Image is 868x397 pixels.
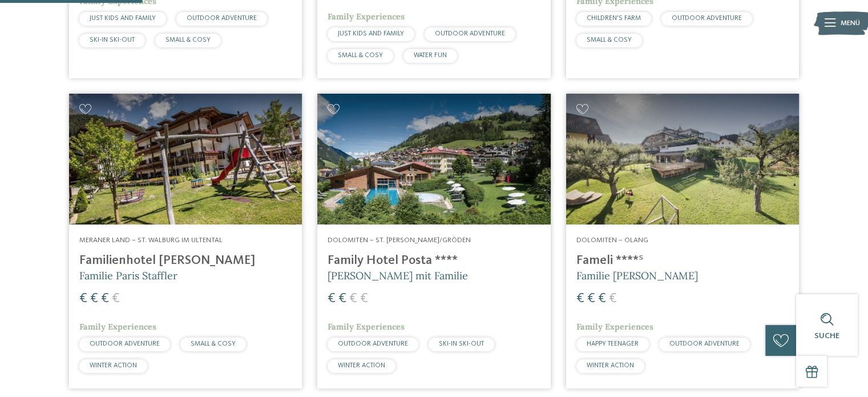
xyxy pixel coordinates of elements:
span: Familie [PERSON_NAME] [576,269,698,282]
img: Familienhotels gesucht? Hier findet ihr die besten! [566,94,799,225]
a: Familienhotels gesucht? Hier findet ihr die besten! Dolomiten – St. [PERSON_NAME]/Gröden Family H... [317,94,550,388]
span: WINTER ACTION [90,362,137,369]
span: € [328,292,336,306]
span: HAPPY TEENAGER [587,340,639,347]
span: Family Experiences [79,322,156,332]
h4: Familienhotel [PERSON_NAME] [79,253,292,268]
span: € [360,292,368,306]
span: OUTDOOR ADVENTURE [669,340,740,347]
span: Family Experiences [328,322,405,332]
span: € [609,292,617,306]
span: € [79,292,87,306]
span: Family Experiences [328,11,405,22]
span: OUTDOOR ADVENTURE [90,340,160,347]
span: Family Experiences [576,322,653,332]
span: OUTDOOR ADVENTURE [435,30,505,37]
span: [PERSON_NAME] mit Familie [328,269,468,282]
span: Dolomiten – St. [PERSON_NAME]/Gröden [328,236,471,244]
span: JUST KIDS AND FAMILY [338,30,404,37]
span: € [338,292,346,306]
span: WATER FUN [414,52,447,59]
span: WINTER ACTION [587,362,634,369]
span: SMALL & COSY [165,37,211,43]
span: Meraner Land – St. Walburg im Ultental [79,236,223,244]
span: Dolomiten – Olang [576,236,648,244]
span: WINTER ACTION [338,362,385,369]
span: € [587,292,595,306]
span: CHILDREN’S FARM [587,15,641,22]
span: JUST KIDS AND FAMILY [90,15,156,22]
span: OUTDOOR ADVENTURE [338,340,408,347]
span: OUTDOOR ADVENTURE [672,15,742,22]
span: € [112,292,120,306]
span: SMALL & COSY [191,340,236,347]
a: Familienhotels gesucht? Hier findet ihr die besten! Dolomiten – Olang Fameli ****ˢ Familie [PERSO... [566,94,799,388]
img: Familienhotels gesucht? Hier findet ihr die besten! [317,94,550,225]
span: OUTDOOR ADVENTURE [187,15,257,22]
span: Familie Paris Staffler [79,269,177,282]
span: € [576,292,584,306]
h4: Family Hotel Posta **** [328,253,540,268]
span: SKI-IN SKI-OUT [439,340,484,347]
span: SKI-IN SKI-OUT [90,37,135,43]
span: SMALL & COSY [587,37,632,43]
span: SMALL & COSY [338,52,383,59]
img: Familienhotels gesucht? Hier findet ihr die besten! [69,94,302,225]
span: € [90,292,98,306]
span: Suche [814,332,839,340]
span: € [349,292,357,306]
span: € [101,292,109,306]
span: € [598,292,606,306]
a: Familienhotels gesucht? Hier findet ihr die besten! Meraner Land – St. Walburg im Ultental Famili... [69,94,302,388]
